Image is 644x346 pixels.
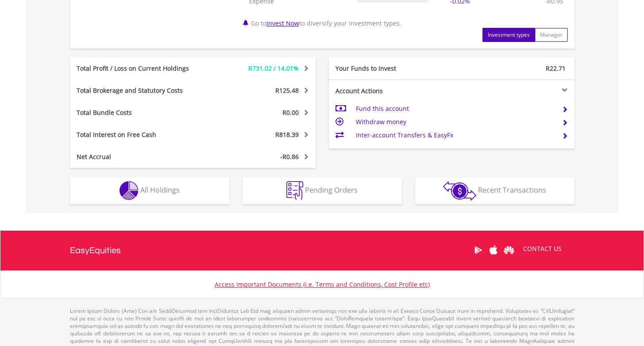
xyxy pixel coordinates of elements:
a: Access Important Documents (i.e. Terms and Conditions, Cost Profile etc) [215,280,430,289]
div: Total Bundle Costs [70,108,213,117]
a: Google Play [470,236,486,264]
div: Total Brokerage and Statutory Costs [70,86,213,95]
span: All Holdings [140,185,180,195]
div: Your Funds to Invest [329,64,452,73]
a: Apple [486,236,501,264]
div: Net Accrual [70,152,213,161]
div: Total Interest on Free Cash [70,130,213,139]
span: Recent Transactions [478,185,546,195]
a: Invest Now [266,19,299,27]
button: Pending Orders [243,178,402,204]
span: R0.00 [282,108,299,117]
img: holdings-wht.png [120,181,139,200]
button: Recent Transactions [415,178,575,204]
span: R125.48 [275,86,299,95]
button: Manager [535,28,568,42]
td: Inter-account Transfers & EasyFx [356,129,555,142]
span: R818.39 [275,130,299,139]
a: Huawei [501,236,517,264]
span: -R0.86 [280,152,299,161]
div: Account Actions [329,87,452,95]
button: Investment types [482,28,535,42]
td: Fund this account [356,102,555,115]
td: Withdraw money [356,115,555,129]
img: pending_instructions-wht.png [286,181,303,200]
a: EasyEquities [70,231,121,270]
a: CONTACT US [517,236,568,261]
span: R731.02 / 14.01% [248,64,299,72]
span: Pending Orders [305,185,358,195]
div: Total Profit / Loss on Current Holdings [70,64,213,73]
span: R22.71 [546,64,566,72]
img: transactions-zar-wht.png [443,181,476,201]
button: All Holdings [70,178,229,204]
